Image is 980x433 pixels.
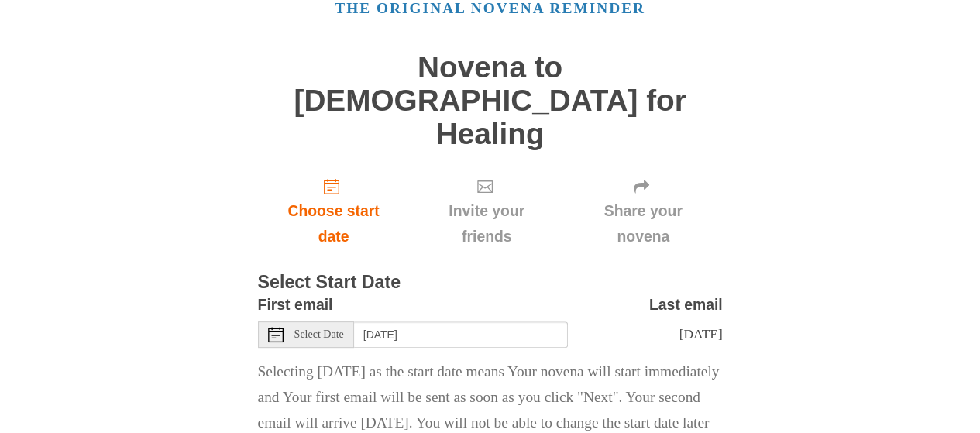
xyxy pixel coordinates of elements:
[679,326,722,342] span: [DATE]
[579,198,707,249] span: Share your novena
[273,198,394,249] span: Choose start date
[425,198,548,249] span: Invite your friends
[564,166,723,258] div: Click "Next" to confirm your start date first.
[649,292,723,318] label: Last email
[258,166,410,258] a: Choose start date
[354,321,568,348] input: Use the arrow keys to pick a date
[409,166,563,258] div: Click "Next" to confirm your start date first.
[258,292,333,318] label: First email
[294,329,344,340] span: Select Date
[258,273,723,293] h3: Select Start Date
[258,51,723,150] h1: Novena to [DEMOGRAPHIC_DATA] for Healing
